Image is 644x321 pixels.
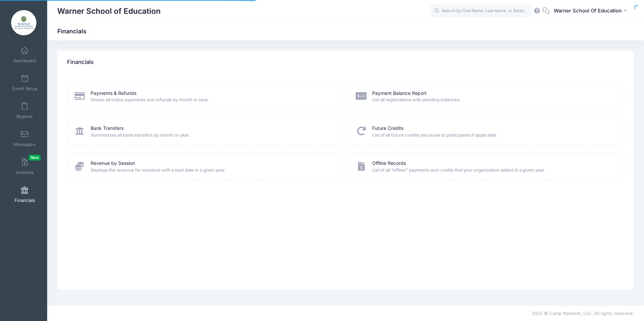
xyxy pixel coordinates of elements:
a: Future Credits [372,125,404,132]
span: Shows all online payments and refunds by month or year. [91,97,333,103]
a: Reports [9,99,41,122]
img: Warner School of Education [11,10,36,35]
span: Reports [17,114,33,119]
span: Messages [14,142,35,147]
a: Financials [9,183,41,206]
a: Payments & Refunds [91,90,136,97]
span: Invoices [16,170,33,175]
a: Dashboard [9,43,41,67]
a: Bank Transfers [91,125,124,132]
span: List of all “offline” payments and credits that your organization added in a given year. [372,167,615,174]
a: InvoicesNew [9,155,41,178]
span: Financials [14,198,35,203]
span: List of all future credits you issue to participants if applicable. [372,132,615,139]
h4: Financials [67,53,94,72]
a: Event Setup [9,71,41,95]
span: Event Setup [12,86,37,92]
a: Messages [9,127,41,150]
h1: Financials [57,28,92,35]
a: Offline Records [372,160,406,167]
span: Summarizes all bank transfers by month or year. [91,132,333,139]
a: Revenue by Session [91,160,135,167]
button: Warner School Of Education [549,3,634,19]
span: List all registrations with pending balances. [372,97,615,103]
a: Payment Balance Report [372,90,427,97]
span: New [29,155,41,160]
span: Displays the revenue for sessions with a start date in a given year. [91,167,333,174]
input: Search by First Name, Last Name, or Email... [430,4,531,18]
h1: Warner School of Education [57,3,161,19]
span: Dashboard [13,58,36,64]
span: Warner School Of Education [554,7,622,14]
span: 2025 © Camp Network, LLC. All rights reserved. [532,311,634,316]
